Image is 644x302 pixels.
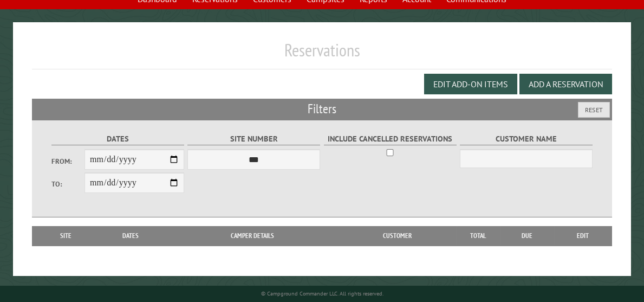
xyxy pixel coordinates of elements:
th: Camper Details [167,226,338,246]
th: Customer [338,226,457,246]
th: Site [37,226,93,246]
th: Edit [554,226,612,246]
th: Total [457,226,500,246]
button: Edit Add-on Items [424,74,517,94]
label: Site Number [187,133,320,145]
small: © Campground Commander LLC. All rights reserved. [261,290,383,297]
label: Include Cancelled Reservations [324,133,457,145]
button: Add a Reservation [519,74,612,94]
h2: Filters [32,99,612,119]
h1: Reservations [32,40,612,69]
th: Due [500,226,554,246]
label: From: [51,156,84,166]
label: To: [51,179,84,189]
button: Reset [578,102,610,118]
th: Dates [94,226,167,246]
label: Customer Name [460,133,593,145]
label: Dates [51,133,184,145]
